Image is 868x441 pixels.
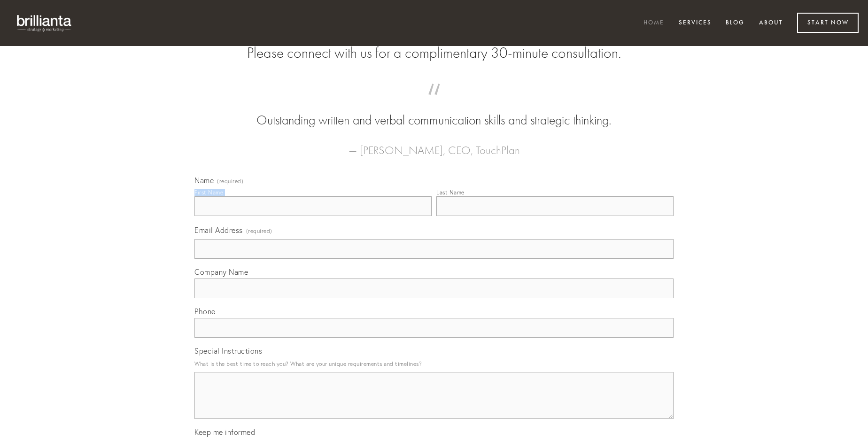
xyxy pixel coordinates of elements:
[217,178,243,184] span: (required)
[194,225,243,235] span: Email Address
[194,427,255,437] span: Keep me informed
[9,9,80,37] img: brillianta - research, strategy, marketing
[194,176,214,185] span: Name
[194,307,216,316] span: Phone
[637,15,670,31] a: Home
[209,93,659,111] span: “
[246,224,272,237] span: (required)
[209,93,659,130] blockquote: Outstanding written and verbal communication skills and strategic thinking.
[194,357,674,370] p: What is the best time to reach you? What are your unique requirements and timelines?
[194,44,674,62] h2: Please connect with us for a complimentary 30-minute consultation.
[436,189,465,196] div: Last Name
[753,15,789,31] a: About
[797,13,859,33] a: Start Now
[673,15,718,31] a: Services
[720,15,751,31] a: Blog
[209,130,659,160] figcaption: — [PERSON_NAME], CEO, TouchPlan
[194,346,262,356] span: Special Instructions
[194,189,223,196] div: First Name
[194,267,248,277] span: Company Name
